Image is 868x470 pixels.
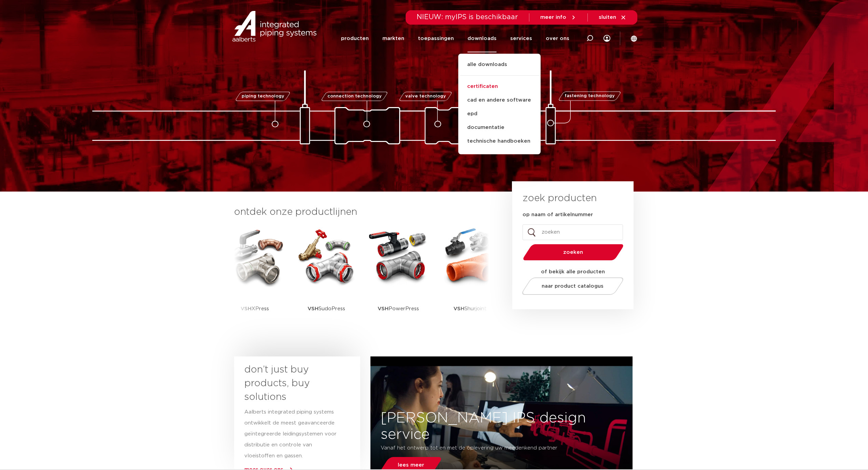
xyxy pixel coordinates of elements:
a: over ons [546,25,569,52]
span: connection technology [327,94,382,99]
h3: don’t just buy products, buy solutions [244,363,337,404]
span: sluiten [599,15,616,20]
a: VSHShurjoint [439,226,501,330]
label: op naam of artikelnummer [523,211,593,218]
a: cad en andere software [458,93,541,107]
a: toepassingen [418,25,454,52]
span: NIEUW: myIPS is beschikbaar [417,14,518,21]
p: Vanaf het ontwerp tot en met de oplevering uw meedenkend partner [381,443,581,454]
span: valve technology [405,94,446,99]
a: VSHXPress [224,226,285,330]
a: sluiten [599,14,626,21]
h3: zoek producten [523,192,597,205]
a: certificaten [458,80,541,93]
p: XPress [241,287,269,330]
span: naar product catalogus [542,284,604,289]
a: downloads [467,25,497,52]
a: naar product catalogus [520,277,625,295]
button: zoeken [520,244,626,261]
p: Aalberts integrated piping systems ontwikkelt de meest geavanceerde geïntegreerde leidingsystemen... [244,407,337,461]
strong: of bekijk alle producten [541,269,605,274]
h3: [PERSON_NAME] IPS design service [370,410,633,443]
strong: VSH [308,306,318,311]
a: meer info [540,14,577,21]
span: piping technology [241,94,284,99]
p: PowerPress [378,287,419,330]
p: Shurjoint [453,287,487,330]
strong: VSH [378,306,389,311]
div: my IPS [603,25,610,52]
a: technische handboeken [458,134,541,148]
span: lees meer [398,462,424,468]
a: markten [382,25,404,52]
span: fastening technology [565,94,615,99]
a: epd [458,107,541,121]
strong: VSH [453,306,464,311]
input: zoeken [523,224,623,240]
a: VSHPowerPress [367,226,429,330]
span: zoeken [541,250,606,255]
a: VSHSudoPress [296,226,357,330]
span: meer info [540,15,566,20]
a: documentatie [458,121,541,134]
a: services [510,25,532,52]
a: alle downloads [458,61,541,76]
nav: Menu [341,25,569,52]
a: producten [341,25,369,52]
p: SudoPress [308,287,345,330]
strong: VSH [241,306,252,311]
h3: ontdek onze productlijnen [234,205,489,219]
